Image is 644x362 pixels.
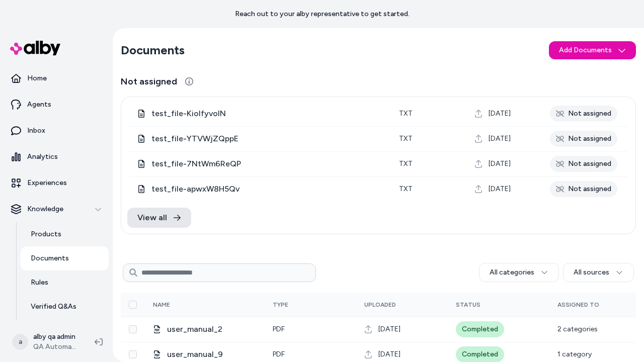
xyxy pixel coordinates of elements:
button: Select row [129,350,137,358]
span: Uploaded [364,301,396,308]
div: test_file-YTVWjZQppE.txt [137,133,383,145]
p: Verified Q&As [31,302,76,312]
h2: Documents [121,42,185,58]
span: txt [399,134,413,143]
span: pdf [273,325,285,333]
div: test_file-7NtWm6ReQP.txt [137,158,383,170]
div: Not assigned [550,106,617,122]
span: Type [273,301,288,308]
a: Inbox [4,119,109,143]
a: Experiences [4,171,109,195]
span: Status [456,301,480,308]
a: Analytics [4,145,109,169]
p: Documents [31,253,69,263]
div: test_file-KioIfyvoIN.txt [137,108,383,120]
button: Select all [129,301,137,309]
button: Knowledge [4,197,109,221]
div: Completed [456,321,504,337]
span: All categories [490,267,534,278]
span: [DATE] [378,349,400,359]
div: Name [153,301,228,309]
button: Select row [129,325,137,333]
a: Documents [21,246,109,270]
span: test_file-7NtWm6ReQP [151,158,383,170]
p: Inbox [27,126,45,136]
div: Not assigned [550,131,617,147]
span: a [12,334,28,350]
span: test_file-YTVWjZQppE [151,133,383,145]
span: test_file-KioIfyvoIN [151,108,383,120]
img: alby Logo [10,41,60,55]
span: [DATE] [489,134,511,144]
div: user_manual_9.pdf [153,348,257,360]
span: txt [399,185,413,193]
p: Agents [27,100,51,110]
span: txt [399,159,413,168]
span: View all [137,212,167,224]
p: Reach out to your alby representative to get started. [235,9,410,19]
span: Assigned To [557,301,599,308]
span: 1 category [557,350,592,358]
p: Experiences [27,178,67,188]
span: user_manual_2 [167,323,257,335]
span: 2 categories [557,325,598,333]
a: Verified Q&As [21,295,109,319]
button: All sources [563,263,634,282]
span: [DATE] [489,159,511,169]
div: user_manual_2.pdf [153,323,257,335]
span: [DATE] [489,109,511,119]
a: Home [4,66,109,90]
span: txt [399,109,413,118]
div: test_file-apwxW8H5Qv.txt [137,183,383,195]
span: [DATE] [489,184,511,194]
button: aalby qa adminQA Automation 1 [6,326,87,358]
p: Knowledge [27,204,63,214]
span: user_manual_9 [167,348,257,360]
span: Not assigned [121,74,177,88]
span: QA Automation 1 [33,342,78,352]
a: Agents [4,93,109,117]
span: test_file-apwxW8H5Qv [151,183,383,195]
a: Rules [21,270,109,295]
span: pdf [273,350,285,358]
p: Home [27,73,47,83]
button: Add Documents [549,41,636,59]
a: Products [21,222,109,246]
p: Rules [31,278,48,288]
span: All sources [574,267,609,278]
p: Analytics [27,152,58,162]
a: View all [127,208,191,228]
div: Not assigned [550,156,617,172]
p: Products [31,229,61,239]
p: alby qa admin [33,332,78,342]
span: [DATE] [378,324,400,334]
div: Not assigned [550,181,617,197]
button: All categories [479,263,559,282]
